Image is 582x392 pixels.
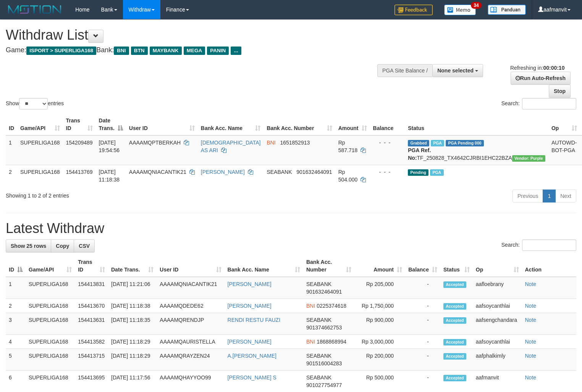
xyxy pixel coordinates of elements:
span: Accepted [443,339,466,345]
img: MOTION_logo.png [6,4,64,15]
td: [DATE] 11:18:29 [108,335,157,349]
span: [DATE] 11:18:38 [99,169,120,183]
td: aafphalkimly [473,349,522,371]
td: 3 [6,313,26,335]
td: 154413715 [75,349,108,371]
span: Pending [408,169,428,176]
td: SUPERLIGA168 [26,299,75,313]
td: - [405,277,440,299]
a: [PERSON_NAME] [228,303,272,309]
a: [PERSON_NAME] [228,281,272,287]
a: CSV [74,239,95,252]
th: Status [405,114,548,135]
span: BNI [306,339,315,345]
a: [PERSON_NAME] [201,169,245,175]
span: BNI [306,303,315,309]
span: None selected [437,67,474,74]
span: AAAAMQNIACANTIK21 [129,169,186,175]
td: 5 [6,349,26,371]
span: Rp 504.000 [338,169,358,183]
td: AAAAMQRENDJP [157,313,224,335]
td: 154413631 [75,313,108,335]
span: Accepted [443,353,466,360]
th: User ID: activate to sort column ascending [157,255,224,277]
td: 2 [6,299,26,313]
td: SUPERLIGA168 [17,135,63,165]
div: - - - [373,168,402,176]
th: Bank Acc. Number: activate to sort column ascending [303,255,354,277]
td: Rp 3,000,000 [354,335,405,349]
td: AAAAMQDEDE62 [157,299,224,313]
td: Rp 900,000 [354,313,405,335]
div: - - - [373,139,402,146]
label: Show entries [6,98,64,109]
img: Button%20Memo.svg [444,5,476,15]
a: 1 [543,190,556,202]
td: SUPERLIGA168 [26,313,75,335]
th: Action [522,255,577,277]
th: User ID: activate to sort column ascending [126,114,198,135]
span: AAAAMQPTBERKAH [129,140,181,146]
span: CSV [79,243,90,249]
th: Amount: activate to sort column ascending [335,114,370,135]
span: SEABANK [267,169,292,175]
select: Showentries [19,98,48,109]
span: BNI [267,140,275,146]
button: None selected [432,64,483,77]
span: SEABANK [306,281,331,287]
span: SEABANK [306,317,331,323]
th: Date Trans.: activate to sort column ascending [108,255,157,277]
span: 34 [471,2,481,9]
a: [PERSON_NAME] S [228,374,276,381]
span: BNI [114,47,129,55]
td: aafloebrany [473,277,522,299]
td: 154413670 [75,299,108,313]
th: Op: activate to sort column ascending [473,255,522,277]
td: 154413582 [75,335,108,349]
td: - [405,335,440,349]
td: aafsoycanthlai [473,299,522,313]
td: AAAAMQNIACANTIK21 [157,277,224,299]
a: RENDI RESTU FAUZI [228,317,280,323]
h1: Withdraw List [6,27,380,43]
td: aafsengchandara [473,313,522,335]
th: Status: activate to sort column ascending [440,255,473,277]
th: Trans ID: activate to sort column ascending [75,255,108,277]
a: Note [525,374,537,381]
td: [DATE] 11:21:06 [108,277,157,299]
th: ID [6,114,17,135]
input: Search: [522,98,576,109]
td: SUPERLIGA168 [17,165,63,186]
th: Op: activate to sort column ascending [548,114,580,135]
th: Trans ID: activate to sort column ascending [63,114,96,135]
span: Copy [56,243,69,249]
th: Bank Acc. Number: activate to sort column ascending [264,114,335,135]
span: ... [231,47,241,55]
span: MEGA [184,47,205,55]
th: Amount: activate to sort column ascending [354,255,405,277]
td: 1 [6,277,26,299]
a: Note [525,303,537,309]
a: Run Auto-Refresh [511,72,571,85]
span: Copy 901632464091 to clipboard [296,169,332,175]
label: Search: [501,239,576,251]
a: Next [555,190,576,202]
a: A.[PERSON_NAME] [228,353,276,359]
td: Rp 200,000 [354,349,405,371]
th: Bank Acc. Name: activate to sort column ascending [198,114,264,135]
td: - [405,299,440,313]
span: Copy 0225374618 to clipboard [317,303,346,309]
span: Marked by aafchhiseyha [431,140,444,146]
span: Copy 901516004283 to clipboard [306,360,342,366]
span: Vendor URL: https://trx4.1velocity.biz [512,155,545,162]
span: SEABANK [306,353,331,359]
span: [DATE] 19:54:56 [99,140,120,153]
th: Balance [370,114,405,135]
span: BTN [131,47,148,55]
span: Copy 901374662753 to clipboard [306,325,342,331]
td: AAAAMQRAYZEN24 [157,349,224,371]
a: Note [525,353,537,359]
span: Copy 1868868994 to clipboard [317,339,346,345]
a: [PERSON_NAME] [228,339,272,345]
span: Copy 901027754977 to clipboard [306,382,342,388]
